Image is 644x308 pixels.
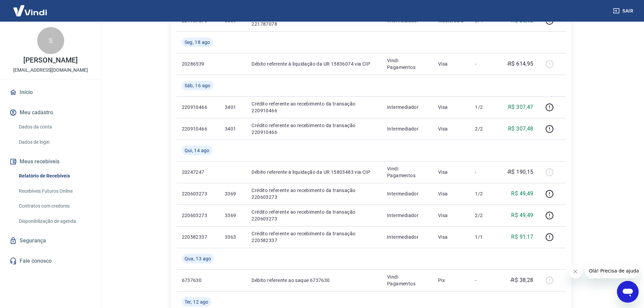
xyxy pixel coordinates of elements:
p: 3401 [225,125,241,132]
iframe: Fechar mensagem [569,265,582,278]
a: Dados de login [16,135,93,149]
p: Crédito referente ao recebimento da transação 220910466 [252,100,376,114]
p: 3369 [225,190,241,197]
p: Débito referente ao saque 6737630 [252,277,376,284]
span: Qua, 13 ago [185,255,211,262]
p: -R$ 190,15 [507,168,533,176]
p: 2/2 [475,212,495,219]
a: Início [8,85,93,100]
p: Intermediador [387,212,427,219]
p: 6737630 [182,277,214,284]
p: R$ 49,49 [511,190,533,198]
p: Vindi Pagamentos [387,57,427,71]
button: Meu cadastro [8,105,93,120]
iframe: Botão para abrir a janela de mensagens [617,281,639,303]
p: Visa [438,190,464,197]
p: -R$ 614,95 [507,60,533,68]
p: Visa [438,125,464,132]
span: Sáb, 16 ago [185,82,211,89]
p: Crédito referente ao recebimento da transação 220603273 [252,187,376,200]
p: Pix [438,277,464,284]
p: Intermediador [387,125,427,132]
p: 20247247 [182,169,214,175]
p: Crédito referente ao recebimento da transação 220582337 [252,230,376,244]
div: S [37,27,64,54]
p: 3401 [225,104,241,111]
span: Qui, 14 ago [185,147,210,154]
span: Olá! Precisa de ajuda? [4,5,57,10]
p: Intermediador [387,190,427,197]
button: Meus recebíveis [8,154,93,169]
p: 220910466 [182,125,214,132]
a: Relatório de Recebíveis [16,169,93,183]
p: Visa [438,234,464,240]
p: - [475,169,495,175]
p: Intermediador [387,104,427,111]
p: Visa [438,212,464,219]
p: Visa [438,169,464,175]
p: 220603273 [182,212,214,219]
p: - [475,277,495,284]
p: 1/2 [475,104,495,111]
p: Débito referente à liquidação da UR 15836074 via CIP [252,61,376,67]
button: Sair [612,5,636,17]
p: 3363 [225,234,241,240]
a: Fale conosco [8,254,93,268]
iframe: Mensagem da empresa [585,263,639,278]
p: Visa [438,61,464,67]
span: Ter, 12 ago [185,299,209,305]
p: Crédito referente ao recebimento da transação 220603273 [252,209,376,222]
span: Seg, 18 ago [185,39,210,46]
p: 20286539 [182,61,214,67]
p: R$ 91,17 [511,233,533,241]
p: 220582337 [182,234,214,240]
a: Contratos com credores [16,199,93,213]
a: Disponibilização de agenda [16,214,93,228]
p: 3369 [225,212,241,219]
p: Intermediador [387,234,427,240]
p: R$ 307,48 [508,125,533,133]
p: R$ 49,49 [511,211,533,219]
p: 1/2 [475,190,495,197]
a: Dados da conta [16,120,93,134]
p: Crédito referente ao recebimento da transação 220910466 [252,122,376,136]
a: Recebíveis Futuros Online [16,184,93,198]
p: - [475,61,495,67]
p: Vindi Pagamentos [387,274,427,287]
img: Vindi [8,0,52,21]
a: Segurança [8,233,93,248]
p: Vindi Pagamentos [387,165,427,179]
p: 220603273 [182,190,214,197]
p: [EMAIL_ADDRESS][DOMAIN_NAME] [13,67,88,74]
p: 220910466 [182,104,214,111]
p: Visa [438,104,464,111]
p: Débito referente à liquidação da UR 15803483 via CIP [252,169,376,175]
p: -R$ 38,28 [510,276,533,284]
p: 2/2 [475,125,495,132]
p: 1/1 [475,234,495,240]
p: [PERSON_NAME] [23,57,77,64]
p: R$ 307,47 [508,103,533,111]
